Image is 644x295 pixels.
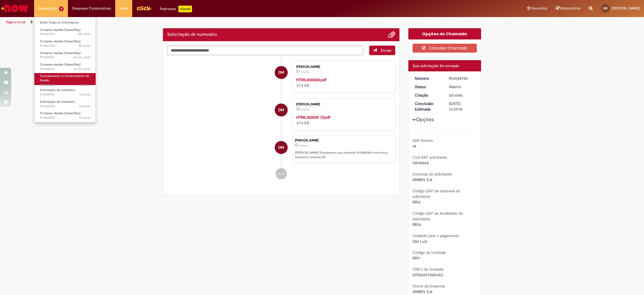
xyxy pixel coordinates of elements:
span: R13448740 [40,92,90,97]
a: HTML000002.pdf [296,77,326,82]
div: 37.4 KB [296,114,389,126]
div: 37.4 KB [296,77,389,88]
span: BR11 [413,256,420,261]
span: Compras rápidas (Speed Buy) [40,111,80,115]
span: 3d atrás [300,108,309,111]
div: Douglas Soares Mendes [275,104,288,116]
span: 4d atrás [79,116,90,120]
span: Solicitação de numerário [40,88,75,92]
button: Cancelar Chamado [413,44,477,53]
span: 18h atrás [78,32,90,36]
div: [DATE] 13:39:18 [449,101,475,112]
span: R13455247 [40,67,90,71]
span: Compras rápidas (Speed Buy) [40,39,80,43]
span: R13457972 [40,32,90,36]
div: Douglas Soares Mendes [275,141,288,154]
span: Despesas Corporativas [72,6,111,11]
b: Empresa do solicitante [413,172,452,177]
time: 26/08/2025 14:39:13 [299,144,308,147]
span: 8 [59,6,64,11]
p: [PERSON_NAME]! Recebemos seu chamado R13448740 e em breve estaremos atuando. [295,151,392,159]
textarea: Digite sua mensagem aqui... [167,46,363,55]
a: Aberto R13457960 : Compras rápidas (Speed Buy) [34,38,96,49]
span: s4 [413,144,416,149]
div: 26/08/2025 14:39:13 [449,92,475,98]
li: Douglas Soares Mendes [167,136,395,163]
span: More [119,6,128,11]
span: R13455562 [40,55,90,60]
h2: Solicitação de numerário Histórico de tíquete [167,32,217,37]
time: 28/08/2025 06:24:17 [73,67,90,71]
span: um dia atrás [73,67,90,71]
dt: Status [411,84,445,90]
time: 28/08/2025 13:45:27 [78,44,90,48]
button: Adicionar anexos [388,31,395,38]
span: Favoritos [532,6,547,11]
span: Compras rápidas (Speed Buy) [40,62,80,67]
span: São Luiz [413,239,427,244]
span: 3d atrás [299,144,308,147]
dt: Criação [411,92,445,98]
img: ServiceNow [1,3,29,14]
time: 26/08/2025 14:39:13 [449,93,463,98]
span: Cancelamento ou Encerramento de Pedido [40,74,89,83]
button: Enviar [369,46,395,55]
a: Rascunhos [556,6,581,11]
a: Aberto R13455562 : Compras rápidas (Speed Buy) [34,50,96,60]
b: Código SAP da empresa do solicitante [413,188,460,199]
b: Código da Unidade [413,250,446,255]
span: um dia atrás [73,55,90,59]
div: [PERSON_NAME] [296,65,389,69]
time: 25/08/2025 08:50:06 [79,116,90,120]
time: 26/08/2025 14:39:06 [300,70,309,74]
ul: Histórico de tíquete [167,55,395,185]
a: Aberto R13450640 : Cancelamento ou Encerramento de Pedido [34,73,96,85]
time: 25/08/2025 15:20:30 [79,104,90,108]
dt: Número [411,76,445,81]
time: 26/08/2025 14:39:06 [300,108,309,111]
div: Padroniza [160,6,192,12]
a: HTML000001 (1).pdf [296,115,330,120]
b: Nome da Empresa [413,284,445,289]
a: Aberto R13442830 : Compras rápidas (Speed Buy) [34,110,96,121]
div: [PERSON_NAME] [295,139,392,142]
a: Exibir Todas as Solicitações [34,20,96,26]
span: 07526557005683 [413,272,443,277]
div: Aberto [449,84,475,90]
span: Solicitação de numerário [40,100,75,104]
time: 28/08/2025 07:55:29 [73,55,90,59]
b: CNPJ da Unidade [413,267,444,272]
span: 18h atrás [78,44,90,48]
span: R13457960 [40,44,90,48]
a: Aberto R13457972 : Compras rápidas (Speed Buy) [34,27,96,37]
time: 26/08/2025 14:39:15 [79,92,90,97]
span: DM [278,103,284,117]
span: AMBEV S.A. [413,289,433,294]
ul: Requisições [34,17,96,123]
b: Cod SAP solicitante [413,155,447,160]
span: BR36 [413,222,422,227]
span: BR16 [413,200,421,205]
span: R13444934 [40,104,90,109]
div: [PERSON_NAME] [296,103,389,106]
span: [PERSON_NAME] [612,6,640,11]
b: SAP Interim [413,138,433,143]
span: 3d atrás [79,92,90,97]
dt: Conclusão Estimada [411,101,445,112]
span: R13442830 [40,116,90,120]
span: Compras rápidas (Speed Buy) [40,28,80,32]
time: 28/08/2025 13:48:07 [78,32,90,36]
span: 90118884 [413,160,429,165]
span: DM [603,6,608,10]
div: Douglas Soares Mendes [275,66,288,79]
b: Código SAP da localidade do solicitante [413,211,463,221]
div: Opções do Chamado [408,28,481,39]
time: 27/08/2025 07:51:00 [79,83,90,87]
img: click_logo_yellow_360x200.png [136,4,151,12]
span: Enviar [381,48,392,53]
a: Aberto R13455247 : Compras rápidas (Speed Buy) [34,62,96,72]
p: +GenAi [178,6,192,12]
b: Unidade para o pagamento [413,233,459,238]
span: 3d atrás [79,83,90,87]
